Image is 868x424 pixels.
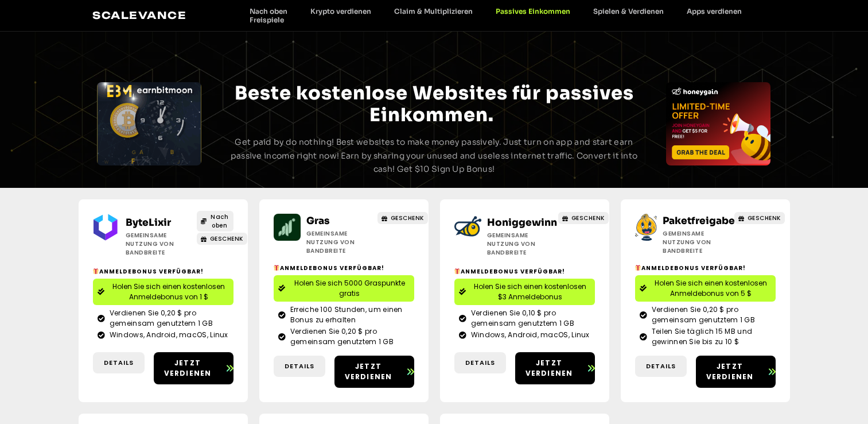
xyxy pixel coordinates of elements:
span: Holen Sie sich einen kostenlosen Anmeldebonus von 1 $ [109,282,229,302]
span: GESCHENK [210,234,243,243]
span: Details [465,358,495,368]
span: Verdienen Sie 0,20 $ pro gemeinsam genutztem 1 GB [287,326,410,347]
font: Anmeldebonus verfügbar! [280,264,384,272]
img: 🎁 [454,268,460,274]
a: Gras [306,215,330,227]
a: Jetzt verdienen [154,352,233,384]
span: Nach oben [210,213,229,230]
a: Claim & Multiplizieren [383,7,484,16]
img: 🎁 [274,265,279,271]
span: Windows, Android, macOS, Linux [107,330,228,340]
div: Diapositive [666,82,770,165]
a: Jetzt verdienen [515,352,595,384]
div: Diapositive [97,82,201,165]
span: Jetzt verdienen [334,361,403,382]
a: GESCHENK [558,212,609,224]
a: Holen Sie sich einen kostenlosen $3 Anmeldebonus [454,279,595,305]
a: Jetzt verdienen [334,356,414,388]
span: GESCHENK [571,214,605,222]
span: Details [646,361,676,371]
span: Holen Sie sich einen kostenlosen Anmeldebonus von 5 $ [651,278,771,299]
a: Nach oben [238,7,299,16]
span: Jetzt verdienen [696,361,764,382]
img: 🎁 [635,265,641,271]
a: Paketfreigabe [663,215,735,227]
span: Jetzt verdienen [154,358,222,379]
span: Teilen Sie täglich 15 MB und gewinnen Sie bis zu 10 $ [649,326,771,347]
a: GESCHENK [734,212,785,224]
a: Holen Sie sich 5000 Graspunkte gratis [274,275,414,302]
span: GESCHENK [391,214,424,222]
a: Krypto verdienen [299,7,383,16]
a: Nach oben [197,211,233,232]
a: Details [454,352,506,373]
span: GESCHENK [748,214,781,222]
h2: Gemeinsame Nutzung von Bandbreite [306,229,378,255]
a: Scalevance [92,9,186,21]
a: ByteLixir [126,217,171,229]
a: Holen Sie sich einen kostenlosen Anmeldebonus von 1 $ [93,279,233,305]
p: Get paid by do nothing! Best websites to make money passively. Just turn on app and start earn pa... [221,136,648,176]
span: Details [285,361,314,371]
a: Honiggewinn [487,217,557,229]
a: Details [93,352,145,373]
h2: Gemeinsame Nutzung von Bandbreite [487,231,559,257]
a: Spielen & Verdienen [582,7,675,16]
img: 🎁 [93,268,99,274]
a: GESCHENK [377,212,428,224]
a: Freispiele [238,16,295,24]
span: Details [104,358,134,368]
span: Beste kostenlose Websites für passives Einkommen. [235,82,634,126]
span: Verdienen Sie 0,10 $ pro gemeinsam genutztem 1 GB [468,308,590,329]
span: Verdienen Sie 0,20 $ pro gemeinsam genutztem 1 GB [649,304,771,325]
a: Passives Einkommen [484,7,582,16]
font: Anmeldebonus verfügbar! [99,267,204,276]
span: Holen Sie sich 5000 Graspunkte gratis [290,278,410,299]
span: Windows, Android, macOS, Linux [468,330,590,340]
a: GESCHENK [197,233,247,245]
h2: Gemeinsame Nutzung von Bandbreite [126,231,197,257]
span: Verdienen Sie 0,20 $ pro gemeinsam genutztem 1 GB [107,308,229,329]
a: Details [635,356,687,377]
span: Holen Sie sich einen kostenlosen $3 Anmeldebonus [470,282,590,302]
font: Anmeldebonus verfügbar! [641,264,746,272]
span: Jetzt verdienen [515,358,583,379]
a: Details [274,356,325,377]
span: Erreiche 100 Stunden, um einen Bonus zu erhalten [287,304,410,325]
a: Apps verdienen [675,7,753,16]
a: Holen Sie sich einen kostenlosen Anmeldebonus von 5 $ [635,275,776,302]
nav: Menü [238,7,775,24]
a: Jetzt verdienen [696,356,776,388]
font: Anmeldebonus verfügbar! [461,267,565,276]
h2: Gemeinsame Nutzung von Bandbreite [663,229,734,255]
